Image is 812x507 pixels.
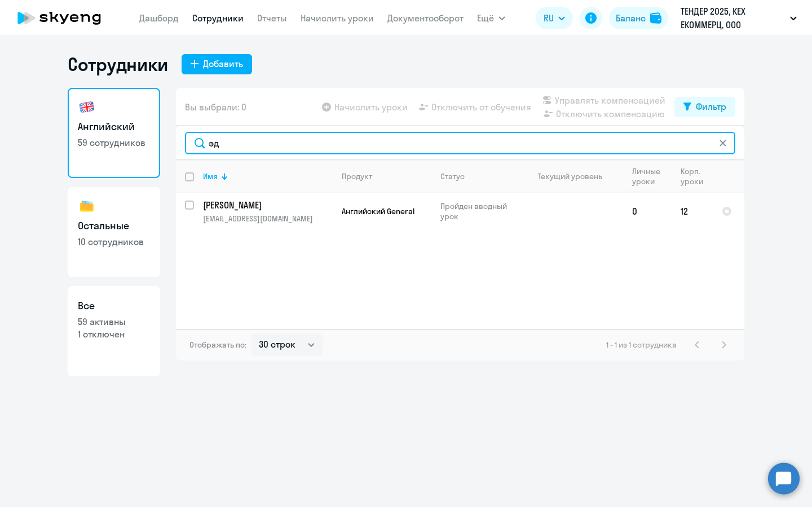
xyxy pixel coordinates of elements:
[538,171,602,181] div: Текущий уровень
[78,98,96,116] img: english
[192,12,244,24] a: Сотрудники
[623,193,672,230] td: 0
[203,57,243,70] div: Добавить
[301,12,374,24] a: Начислить уроки
[650,12,661,24] img: balance
[68,286,160,376] a: Все59 активны1 отключен
[681,166,712,186] div: Корп. уроки
[681,166,703,186] div: Корп. уроки
[342,171,431,181] div: Продукт
[616,11,646,25] div: Баланс
[78,136,150,149] p: 59 сотрудников
[203,214,332,224] p: [EMAIL_ADDRESS][DOMAIN_NAME]
[203,171,332,181] div: Имя
[203,171,218,181] div: Имя
[139,12,179,24] a: Дашборд
[342,206,414,216] span: Английский General
[544,11,554,25] span: RU
[632,166,671,186] div: Личные уроки
[78,235,150,248] p: 10 сотрудников
[185,132,735,154] input: Поиск по имени, email, продукту или статусу
[78,328,150,340] p: 1 отключен
[257,12,287,24] a: Отчеты
[68,53,168,75] h1: Сотрудники
[536,7,573,29] button: RU
[78,197,96,215] img: others
[477,7,505,29] button: Ещё
[185,100,246,114] span: Вы выбрали: 0
[675,5,802,32] button: ТЕНДЕР 2025, КЕХ ЕКОММЕРЦ, ООО
[440,171,518,181] div: Статус
[78,219,150,233] h3: Остальные
[68,187,160,277] a: Остальные10 сотрудников
[387,12,464,24] a: Документооборот
[527,171,623,181] div: Текущий уровень
[189,340,246,350] span: Отображать по:
[440,201,518,221] p: Пройден вводный урок
[203,199,330,211] p: [PERSON_NAME]
[674,97,735,117] button: Фильтр
[440,171,465,181] div: Статус
[477,11,494,25] span: Ещё
[609,7,668,29] button: Балансbalance
[696,100,726,113] div: Фильтр
[182,54,252,74] button: Добавить
[342,171,372,181] div: Продукт
[68,88,160,178] a: Английский59 сотрудников
[78,299,150,313] h3: Все
[78,315,150,328] p: 59 активны
[606,340,677,350] span: 1 - 1 из 1 сотрудника
[632,166,661,186] div: Личные уроки
[672,193,713,230] td: 12
[78,119,150,134] h3: Английский
[203,199,332,211] a: [PERSON_NAME]
[681,5,785,32] p: ТЕНДЕР 2025, КЕХ ЕКОММЕРЦ, ООО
